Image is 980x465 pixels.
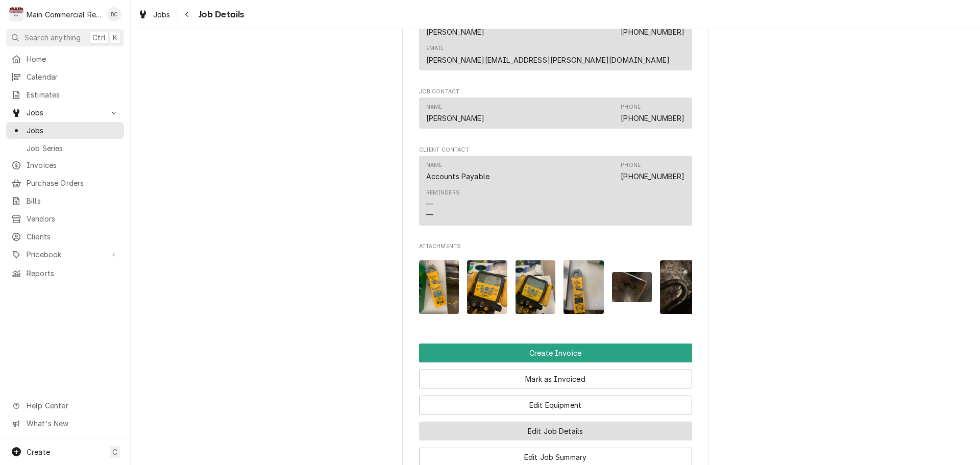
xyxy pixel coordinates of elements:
a: Invoices [6,157,124,174]
a: Calendar [6,68,124,85]
div: Main Commercial Refrigeration Service [27,9,102,20]
div: Client Contact [419,146,692,230]
div: Job Reporter List [419,11,692,75]
div: Contact [419,156,692,226]
a: Go to Jobs [6,104,124,121]
span: K [113,32,117,43]
div: Accounts Payable [426,171,490,182]
img: Is8hEXJDQ0ybAqng9YOF [660,260,700,314]
span: Estimates [27,89,119,100]
span: Purchase Orders [27,178,119,188]
span: Job Contact [419,88,692,96]
div: M [9,7,23,21]
span: Jobs [153,9,170,20]
span: Calendar [27,71,119,82]
div: Reminders [426,189,460,197]
img: ru1ZkyKTFaeWidIrPGZ1 [563,260,604,314]
span: Client Contact [419,146,692,154]
span: Home [27,54,119,64]
button: Edit Equipment [419,396,692,414]
img: 8tlwnsCSjCCgkVvt1ALb [467,260,507,314]
div: Email [426,44,670,65]
div: Main Commercial Refrigeration Service's Avatar [9,7,23,21]
a: [PHONE_NUMBER] [621,114,684,123]
div: Email [426,44,444,53]
a: [PHONE_NUMBER] [621,28,684,36]
div: Button Group Row [419,362,692,388]
span: Invoices [27,160,119,170]
div: Phone [621,161,641,169]
div: — [426,199,433,209]
img: Yw2a2Ag6Ragh7b8jshqA [516,260,556,314]
div: BC [107,7,121,21]
div: Job Reporter [419,2,692,75]
span: Job Series [27,143,119,154]
button: Edit Job Details [419,422,692,440]
a: Jobs [6,122,124,139]
a: Job Series [6,140,124,157]
div: Contact [419,97,692,129]
span: Vendors [27,213,119,224]
a: Go to Help Center [6,397,124,414]
button: Create Invoice [419,344,692,362]
span: Attachments [419,242,692,251]
button: Mark as Invoiced [419,370,692,388]
a: Go to What's New [6,415,124,432]
span: Search anything [24,32,81,43]
div: Client Contact List [419,156,692,230]
a: Estimates [6,86,124,103]
a: [PERSON_NAME][EMAIL_ADDRESS][PERSON_NAME][DOMAIN_NAME] [426,56,670,64]
img: POYNnkIFSC6O7gXaK9MG [612,272,652,302]
div: Name [426,103,443,111]
span: Ctrl [92,32,106,43]
a: Jobs [134,6,175,23]
span: Job Details [195,8,244,21]
div: Job Contact List [419,97,692,133]
span: Reports [27,268,119,279]
div: Button Group Row [419,344,692,362]
span: Clients [27,231,119,242]
div: [PERSON_NAME] [426,27,485,37]
a: Clients [6,228,124,245]
span: Jobs [27,107,104,118]
a: Go to Pricebook [6,246,124,263]
button: Search anythingCtrlK [6,29,124,46]
div: Contact [419,11,692,70]
a: Reports [6,265,124,282]
span: C [112,447,117,457]
a: [PHONE_NUMBER] [621,172,684,181]
span: Help Center [27,400,118,411]
div: [PERSON_NAME] [426,113,485,124]
div: Phone [621,161,684,182]
span: What's New [27,418,118,429]
div: Attachments [419,242,692,322]
span: Jobs [27,125,119,136]
div: Button Group Row [419,388,692,414]
span: Attachments [419,253,692,323]
div: Name [426,161,490,182]
div: Bookkeeper Main Commercial's Avatar [107,7,121,21]
div: Reminders [426,189,460,220]
span: Create [27,448,50,456]
div: Phone [621,103,684,124]
div: Job Contact [419,88,692,134]
div: Phone [621,103,641,111]
div: Button Group Row [419,414,692,440]
a: Vendors [6,210,124,227]
span: Bills [27,195,119,206]
a: Home [6,51,124,67]
a: Bills [6,192,124,209]
span: Pricebook [27,249,104,260]
button: Navigate back [179,6,195,22]
a: Purchase Orders [6,175,124,191]
div: Name [426,103,485,124]
img: o4fSBOvRDSDzyygYPmlr [419,260,459,314]
div: — [426,209,433,220]
div: Name [426,161,443,169]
